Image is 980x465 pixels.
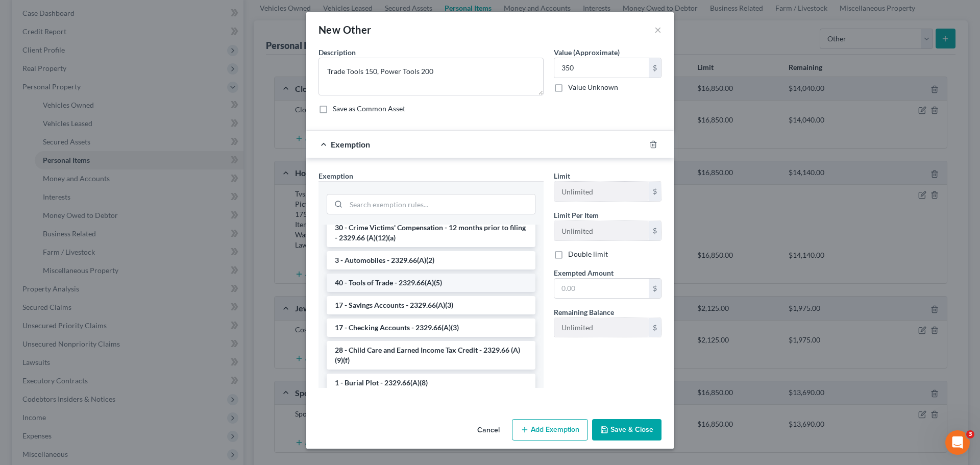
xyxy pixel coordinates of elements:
[554,307,614,317] label: Remaining Balance
[568,249,608,259] label: Double limit
[654,23,661,36] button: ×
[327,274,535,292] li: 40 - Tools of Trade - 2329.66(A)(5)
[512,419,588,440] button: Add Exemption
[554,318,649,337] input: --
[331,139,370,149] span: Exemption
[318,22,372,37] div: New Other
[327,319,535,337] li: 17 - Checking Accounts - 2329.66(A)(3)
[469,420,508,440] button: Cancel
[649,279,661,298] div: $
[649,58,661,78] div: $
[327,218,535,247] li: 30 - Crime Victims' Compensation - 12 months prior to filing - 2329.66 (A)(12)(a)
[554,47,620,58] label: Value (Approximate)
[966,430,974,438] span: 3
[649,182,661,201] div: $
[554,268,614,277] span: Exempted Amount
[327,374,535,392] li: 1 - Burial Plot - 2329.66(A)(8)
[945,430,970,455] iframe: Intercom live chat
[554,210,599,221] label: Limit Per Item
[318,48,356,57] span: Description
[333,104,405,114] label: Save as Common Asset
[327,251,535,270] li: 3 - Automobiles - 2329.66(A)(2)
[554,182,649,201] input: --
[649,318,661,337] div: $
[649,221,661,240] div: $
[327,296,535,314] li: 17 - Savings Accounts - 2329.66(A)(3)
[346,194,535,214] input: Search exemption rules...
[554,172,570,180] span: Limit
[592,419,661,440] button: Save & Close
[568,82,618,92] label: Value Unknown
[327,341,535,370] li: 28 - Child Care and Earned Income Tax Credit - 2329.66 (A)(9)(f)
[554,58,649,78] input: 0.00
[318,172,353,180] span: Exemption
[554,279,649,298] input: 0.00
[554,221,649,240] input: --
